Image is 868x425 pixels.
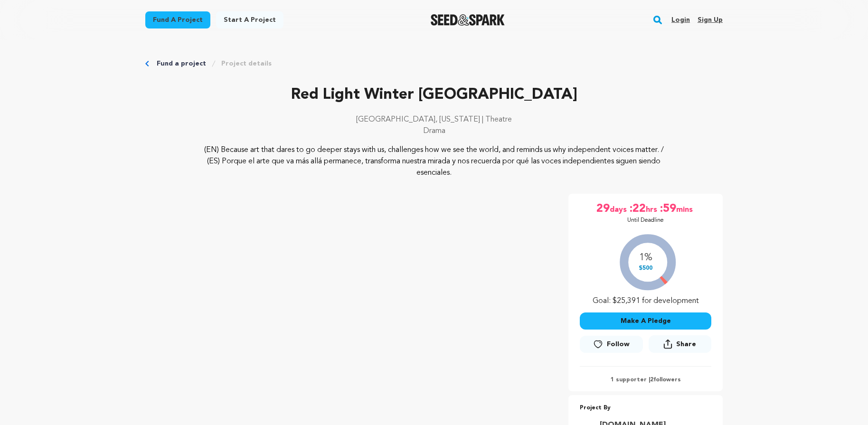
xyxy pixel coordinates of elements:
[145,59,723,68] div: Breadcrumb
[627,217,664,224] p: Until Deadline
[676,201,695,217] span: mins
[580,376,711,384] p: 1 supporter | followers
[671,12,690,28] a: Login
[580,403,711,414] p: Project By
[431,14,505,26] a: Seed&Spark Homepage
[649,335,711,353] button: Share
[580,312,711,330] button: Make A Pledge
[221,59,272,68] a: Project details
[145,125,723,137] p: Drama
[649,335,711,357] span: Share
[698,12,723,28] a: Sign up
[145,114,723,125] p: [GEOGRAPHIC_DATA], [US_STATE] | Theatre
[610,201,629,217] span: days
[145,11,210,28] a: Fund a project
[650,377,653,383] span: 2
[203,144,665,179] p: (EN) Because art that dares to go deeper stays with us, challenges how we see the world, and remi...
[145,84,723,106] p: Red Light Winter [GEOGRAPHIC_DATA]
[216,11,283,28] a: Start a project
[596,201,610,217] span: 29
[676,340,696,349] span: Share
[629,201,646,217] span: :22
[607,340,630,349] span: Follow
[659,201,676,217] span: :59
[580,336,642,353] a: Follow
[646,201,659,217] span: hrs
[157,59,206,68] a: Fund a project
[431,14,505,26] img: Seed&Spark Logo Dark Mode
